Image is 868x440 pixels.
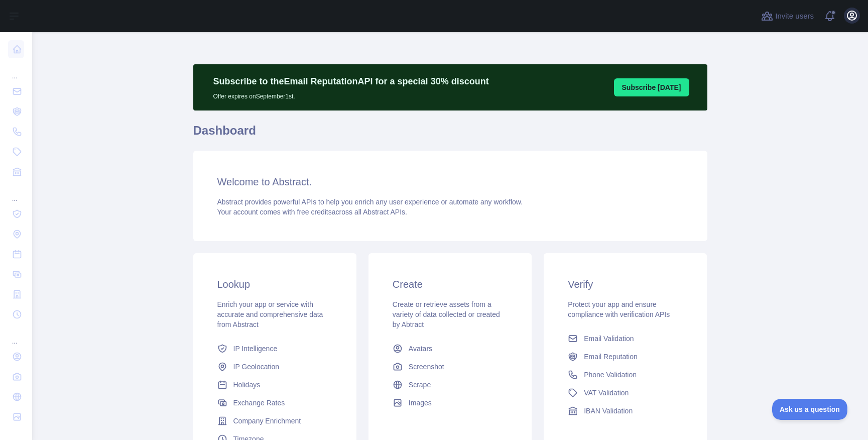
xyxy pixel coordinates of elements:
[8,325,24,346] div: ...
[8,183,24,203] div: ...
[568,277,683,291] h3: Verify
[8,60,24,80] div: ...
[564,348,687,366] a: Email Reputation
[409,362,444,372] span: Screenshot
[564,384,687,402] a: VAT Validation
[584,388,629,398] span: VAT Validation
[217,208,407,216] span: Your account comes with across all Abstract APIs.
[213,358,336,376] a: IP Geolocation
[775,11,814,22] span: Invite users
[213,74,489,88] p: Subscribe to the Email Reputation API for a special 30 % discount
[217,300,323,328] span: Enrich your app or service with accurate and comprehensive data from Abstract
[409,380,431,390] span: Scrape
[772,399,848,420] iframe: Toggle Customer Support
[393,300,500,328] span: Create or retrieve assets from a variety of data collected or created by Abtract
[584,352,638,362] span: Email Reputation
[759,8,816,24] button: Invite users
[564,366,687,384] a: Phone Validation
[584,334,634,344] span: Email Validation
[389,394,512,412] a: Images
[614,78,689,96] button: Subscribe [DATE]
[564,402,687,420] a: IBAN Validation
[233,362,280,372] span: IP Geolocation
[213,394,336,412] a: Exchange Rates
[297,208,332,216] span: free credits
[409,344,432,354] span: Avatars
[233,398,285,408] span: Exchange Rates
[584,406,633,416] span: IBAN Validation
[389,376,512,394] a: Scrape
[217,277,332,291] h3: Lookup
[193,123,707,147] h1: Dashboard
[233,344,278,354] span: IP Intelligence
[213,412,336,430] a: Company Enrichment
[213,376,336,394] a: Holidays
[233,380,261,390] span: Holidays
[568,300,670,318] span: Protect your app and ensure compliance with verification APIs
[233,416,301,426] span: Company Enrichment
[409,398,432,408] span: Images
[584,370,637,380] span: Phone Validation
[564,329,687,348] a: Email Validation
[217,198,523,206] span: Abstract provides powerful APIs to help you enrich any user experience or automate any workflow.
[217,175,683,189] h3: Welcome to Abstract.
[213,340,336,358] a: IP Intelligence
[389,340,512,358] a: Avatars
[393,277,508,291] h3: Create
[389,358,512,376] a: Screenshot
[213,88,489,100] p: Offer expires on September 1st.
